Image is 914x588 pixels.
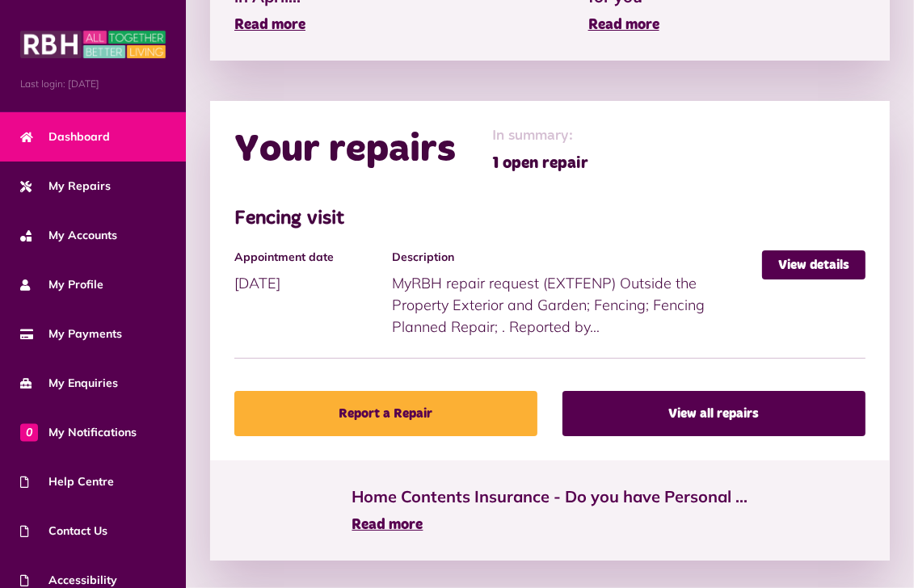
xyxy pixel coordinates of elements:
[20,523,107,540] span: Contact Us
[392,250,754,264] h4: Description
[20,423,38,441] span: 0
[20,473,114,490] span: Help Centre
[352,518,423,532] span: Read more
[234,18,305,32] span: Read more
[20,276,103,293] span: My Profile
[352,485,748,536] a: Home Contents Insurance - Do you have Personal ... Read more
[352,485,748,509] span: Home Contents Insurance - Do you have Personal ...
[234,250,384,264] h4: Appointment date
[234,250,392,294] div: [DATE]
[20,424,137,441] span: My Notifications
[234,391,537,436] a: Report a Repair
[20,28,166,61] img: MyRBH
[392,250,762,338] div: MyRBH repair request (EXTFENP) Outside the Property Exterior and Garden; Fencing; Fencing Planned...
[588,18,659,32] span: Read more
[20,325,122,342] span: My Payments
[20,178,111,195] span: My Repairs
[492,151,588,175] span: 1 open repair
[20,227,117,244] span: My Accounts
[234,127,456,174] h2: Your repairs
[492,125,588,147] span: In summary:
[234,208,866,231] h3: Fencing visit
[562,391,866,436] a: View all repairs
[20,77,166,91] span: Last login: [DATE]
[762,250,866,279] a: View details
[20,375,118,392] span: My Enquiries
[20,128,110,145] span: Dashboard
